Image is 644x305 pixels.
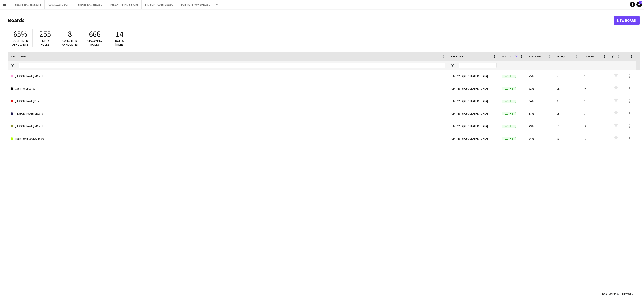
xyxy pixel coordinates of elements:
[116,29,123,39] span: 14
[11,95,445,107] a: [PERSON_NAME] Board
[639,1,642,4] span: 14
[526,70,554,82] div: 75%
[584,55,594,58] span: Cancels
[526,82,554,95] div: 62%
[448,132,499,145] div: (GMT/BST) [GEOGRAPHIC_DATA]
[89,29,100,39] span: 666
[582,132,609,145] div: 1
[9,0,45,9] button: [PERSON_NAME]'s Board
[502,55,511,58] span: Status
[526,132,554,145] div: 14%
[448,107,499,120] div: (GMT/BST) [GEOGRAPHIC_DATA]
[19,63,445,68] input: Board name Filter Input
[502,125,516,128] span: Active
[617,292,619,295] span: 31
[554,120,582,132] div: 19
[115,39,124,46] span: Roles [DATE]
[526,120,554,132] div: 49%
[448,120,499,132] div: (GMT/BST) [GEOGRAPHIC_DATA]
[11,55,26,58] span: Board name
[451,55,463,58] span: Timezone
[459,63,497,68] input: Timezone Filter Input
[41,39,49,46] span: Empty roles
[631,292,633,295] span: 6
[622,289,633,298] div: :
[177,0,214,9] button: Training / Interview Board
[582,107,609,120] div: 3
[582,82,609,95] div: 0
[614,16,640,25] a: New Board
[502,87,516,90] span: Active
[502,137,516,140] span: Active
[526,107,554,120] div: 87%
[526,95,554,107] div: 94%
[529,55,542,58] span: Confirmed
[554,82,582,95] div: 187
[554,95,582,107] div: 0
[11,120,445,132] a: [PERSON_NAME]'s Board
[68,29,72,39] span: 8
[448,70,499,82] div: (GMT/BST) [GEOGRAPHIC_DATA]
[45,0,72,9] button: Cauliflower Cards
[502,75,516,78] span: Active
[602,289,619,298] div: :
[554,107,582,120] div: 13
[72,0,106,9] button: [PERSON_NAME] Board
[13,29,27,39] span: 65%
[602,292,616,295] span: Total Boards
[11,82,445,95] a: Cauliflower Cards
[582,70,609,82] div: 2
[62,39,78,46] span: Cancelled applicants
[11,63,15,67] button: Open Filter Menu
[557,55,565,58] span: Empty
[11,107,445,120] a: [PERSON_NAME]'s Board
[554,70,582,82] div: 5
[502,112,516,115] span: Active
[12,39,28,46] span: Confirmed applicants
[448,82,499,95] div: (GMT/BST) [GEOGRAPHIC_DATA]
[448,95,499,107] div: (GMT/BST) [GEOGRAPHIC_DATA]
[87,39,102,46] span: Upcoming roles
[39,29,51,39] span: 255
[582,95,609,107] div: 2
[582,120,609,132] div: 0
[554,132,582,145] div: 31
[106,0,142,9] button: [PERSON_NAME]'s Board
[502,100,516,103] span: Active
[451,63,455,67] button: Open Filter Menu
[622,292,631,295] span: Filtered
[11,132,445,145] a: Training / Interview Board
[8,17,614,24] h1: Boards
[636,2,642,7] a: 14
[142,0,177,9] button: [PERSON_NAME]'s Board
[11,70,445,82] a: [PERSON_NAME]'s Board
